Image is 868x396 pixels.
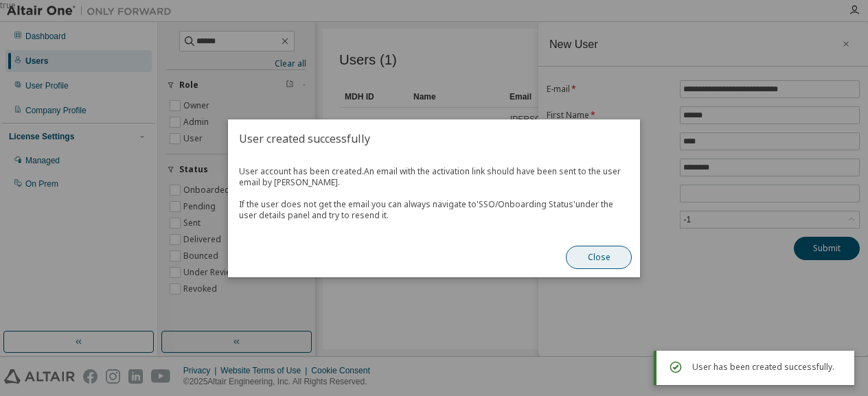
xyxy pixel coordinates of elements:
span: An email with the activation link should have been sent to the user email by [PERSON_NAME]. If th... [239,165,621,221]
span: User account has been created. [239,166,629,221]
h2: User created successfully [228,119,640,158]
em: 'SSO/Onboarding Status' [477,198,575,210]
div: User has been created successfully. [692,359,843,375]
button: Close [566,246,632,269]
